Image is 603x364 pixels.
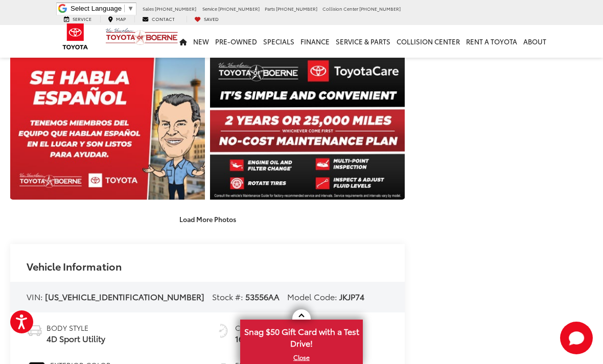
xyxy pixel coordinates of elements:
[155,5,196,12] span: [PHONE_NUMBER]
[218,5,260,12] span: [PHONE_NUMBER]
[202,5,217,12] span: Service
[56,20,95,53] img: Toyota
[27,290,43,302] span: VIN:
[143,5,154,12] span: Sales
[260,25,297,58] a: Specials
[176,25,190,58] a: Home
[333,25,393,58] a: Service & Parts: Opens in a new tab
[116,15,126,22] span: Map
[241,321,362,352] span: Snag $50 Gift Card with a Test Drive!
[190,25,212,58] a: New
[204,15,219,22] span: Saved
[10,54,205,200] a: Expand Photo 18
[212,290,243,302] span: Stock #:
[276,5,317,12] span: [PHONE_NUMBER]
[56,16,99,22] a: Service
[339,290,364,302] span: JKJP74
[560,322,593,354] button: Toggle Chat Window
[245,290,280,302] span: 53556AA
[287,290,337,302] span: Model Code:
[235,333,288,345] span: 16/21 MPG
[47,333,105,345] span: 4D Sport Utility
[560,322,593,354] svg: Start Chat
[71,5,122,12] span: Select Language
[71,5,134,12] a: Select Language​
[520,25,549,58] a: About
[463,25,520,58] a: Rent a Toyota
[27,260,122,272] h2: Vehicle Information
[134,16,182,22] a: Contact
[212,25,260,58] a: Pre-Owned
[47,323,105,333] span: Body Style
[127,5,134,12] span: ▼
[359,5,401,12] span: [PHONE_NUMBER]
[235,323,288,333] span: City/Highway
[215,323,231,339] img: Fuel Economy
[187,16,226,22] a: My Saved Vehicles
[73,15,91,22] span: Service
[393,25,463,58] a: Collision Center
[152,15,175,22] span: Contact
[100,16,133,22] a: Map
[322,5,358,12] span: Collision Center
[8,52,207,201] img: 2016 Jeep Wrangler Unlimited Sahara
[297,25,333,58] a: Finance
[105,28,178,45] img: Vic Vaughan Toyota of Boerne
[208,52,407,201] img: 2016 Jeep Wrangler Unlimited Sahara
[265,5,275,12] span: Parts
[45,290,204,302] span: [US_VEHICLE_IDENTIFICATION_NUMBER]
[172,210,243,228] button: Load More Photos
[210,54,405,200] a: Expand Photo 19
